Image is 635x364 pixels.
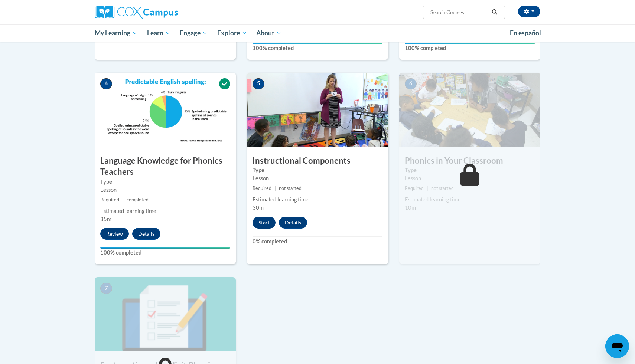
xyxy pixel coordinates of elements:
button: Review [100,228,129,240]
span: 35m [100,216,111,222]
div: Your progress [100,247,230,249]
h3: Instructional Components [247,155,388,167]
span: Required [253,186,271,191]
button: Details [279,217,307,229]
span: Engage [180,29,208,37]
label: 100% completed [253,44,382,52]
label: 0% completed [253,237,382,246]
div: Estimated learning time: [100,207,230,215]
div: Estimated learning time: [253,196,382,204]
iframe: Button to launch messaging window [605,334,629,358]
span: 4 [100,78,112,89]
span: Required [100,197,119,203]
label: Type [100,178,230,186]
div: Main menu [84,24,551,42]
a: En español [505,25,546,41]
div: Estimated learning time: [405,196,535,204]
label: Type [253,166,382,174]
span: Learn [147,29,170,37]
span: About [256,29,281,37]
span: not started [431,186,454,191]
a: About [252,24,287,42]
a: Engage [175,24,212,42]
img: Course Image [399,73,540,147]
img: Course Image [247,73,388,147]
h3: Language Knowledge for Phonics Teachers [95,155,236,178]
span: 10m [405,204,416,211]
span: 6 [405,78,417,89]
span: | [427,186,428,191]
a: My Learning [90,24,142,42]
span: Required [405,186,424,191]
span: | [122,197,124,203]
span: 5 [253,78,264,89]
a: Cox Campus [95,6,236,19]
span: 7 [100,283,112,294]
span: My Learning [95,29,137,37]
span: completed [127,197,149,203]
h3: Phonics in Your Classroom [399,155,540,167]
span: | [274,186,276,191]
img: Course Image [95,277,236,351]
button: Search [489,8,500,17]
div: Lesson [253,174,382,183]
input: Search Courses [430,8,489,17]
img: Cox Campus [95,6,178,19]
span: Explore [217,29,247,37]
button: Start [253,217,276,229]
button: Details [132,228,160,240]
div: Lesson [100,186,230,194]
label: 100% completed [405,44,535,52]
div: Your progress [405,43,535,44]
span: En español [510,29,541,37]
button: Account Settings [518,6,540,17]
a: Learn [142,24,175,42]
img: Course Image [95,73,236,147]
div: Your progress [253,43,382,44]
span: not started [279,186,302,191]
a: Explore [212,24,252,42]
label: 100% completed [100,249,230,257]
span: 30m [253,204,264,211]
label: Type [405,166,535,174]
div: Lesson [405,174,535,183]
